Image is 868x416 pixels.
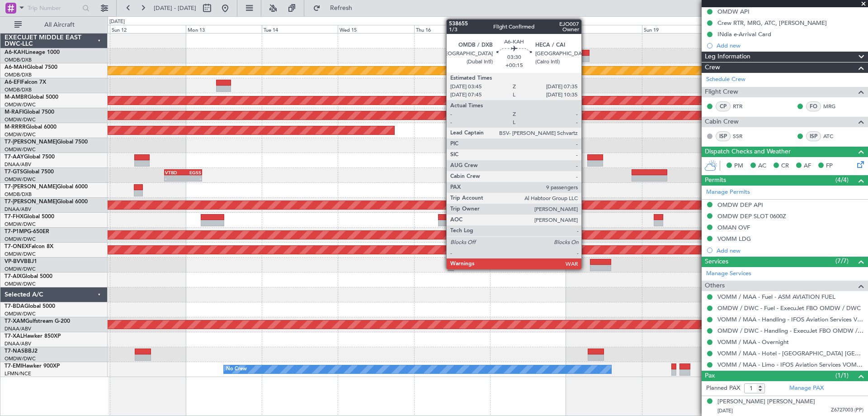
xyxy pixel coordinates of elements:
[5,169,23,175] span: T7-GTS
[717,304,861,312] a: OMDW / DWC - Fuel - ExecuJet FBO OMDW / DWC
[5,124,57,130] a: M-RRRRGlobal 6000
[309,1,363,15] button: Refresh
[5,229,49,234] a: T7-P1MPG-650ER
[705,87,738,97] span: Flight Crew
[154,4,196,12] span: [DATE] - [DATE]
[5,199,57,205] span: T7-[PERSON_NAME]
[705,117,739,127] span: Cabin Crew
[5,116,36,123] a: OMDW/DWC
[5,65,27,70] span: A6-MAH
[717,235,751,243] div: VOMM LDG
[5,259,37,264] a: VP-BVVBBJ1
[5,169,54,175] a: T7-GTSGlobal 7500
[109,18,125,26] div: [DATE]
[262,25,338,33] div: Tue 14
[5,50,60,55] a: A6-KAHLineage 1000
[5,95,28,100] span: M-AMBR
[717,30,771,38] div: INdia e-Arrival Card
[781,162,789,171] span: CR
[5,214,54,220] a: T7-FHXGlobal 5000
[705,371,715,381] span: Pax
[186,25,262,33] div: Mon 13
[5,95,58,100] a: M-AMBRGlobal 5000
[717,224,750,231] div: OMAN OVF
[490,25,566,33] div: Fri 17
[10,18,98,32] button: All Aircraft
[5,86,32,93] a: OMDB/DXB
[5,57,32,63] a: OMDB/DXB
[5,274,22,279] span: T7-AIX
[226,363,247,376] div: No Crew
[717,407,733,414] span: [DATE]
[717,316,863,323] a: VOMM / MAA - Handling - IFOS Aviation Services VOMM / MAA
[706,188,750,197] a: Manage Permits
[706,269,751,278] a: Manage Services
[5,206,31,213] a: DNAA/ABV
[5,184,57,190] span: T7-[PERSON_NAME]
[322,5,360,11] span: Refresh
[5,199,88,205] a: T7-[PERSON_NAME]Global 6000
[823,102,844,110] a: MRG
[5,266,36,273] a: OMDW/DWC
[717,212,786,220] div: OMDW DEP SLOT 0600Z
[705,257,728,267] span: Services
[717,397,815,406] div: [PERSON_NAME] [PERSON_NAME]
[5,124,26,130] span: M-RRRR
[5,154,55,160] a: T7-AAYGlobal 7500
[835,371,849,380] span: (1/1)
[5,244,53,249] a: T7-ONEXFalcon 8X
[5,139,57,145] span: T7-[PERSON_NAME]
[5,139,88,145] a: T7-[PERSON_NAME]Global 7500
[5,363,60,369] a: T7-EMIHawker 900XP
[5,221,36,228] a: OMDW/DWC
[706,384,740,393] label: Planned PAX
[716,131,731,141] div: ISP
[705,175,726,186] span: Permits
[733,132,753,140] a: SSR
[165,170,183,175] div: VTBD
[806,101,821,111] div: FO
[5,251,36,258] a: OMDW/DWC
[826,162,833,171] span: FP
[5,311,36,317] a: OMDW/DWC
[5,154,24,160] span: T7-AAY
[338,25,414,33] div: Wed 15
[717,349,863,357] a: VOMM / MAA - Hotel - [GEOGRAPHIC_DATA] [GEOGRAPHIC_DATA] VOMM / MAA
[717,42,863,49] div: Add new
[5,370,31,377] a: LFMN/NCE
[804,162,811,171] span: AF
[5,161,31,168] a: DNAA/ABV
[716,101,731,111] div: CP
[733,102,753,110] a: RTR
[5,146,36,153] a: OMDW/DWC
[5,176,36,183] a: OMDW/DWC
[165,176,183,181] div: -
[835,256,849,266] span: (7/7)
[758,162,766,171] span: AC
[5,274,52,279] a: T7-AIXGlobal 5000
[5,304,55,309] a: T7-BDAGlobal 5000
[5,349,38,354] a: T7-NASBBJ2
[414,25,490,33] div: Thu 16
[5,281,36,287] a: OMDW/DWC
[835,175,849,185] span: (4/4)
[705,281,725,291] span: Others
[5,319,70,324] a: T7-XAMGulfstream G-200
[5,80,46,85] a: A6-EFIFalcon 7X
[717,361,863,368] a: VOMM / MAA - Limo - IFOS Aviation Services VOMM / MAA
[806,131,821,141] div: ISP
[566,25,642,33] div: Sat 18
[5,236,36,243] a: OMDW/DWC
[5,229,27,234] span: T7-P1MP
[5,65,57,70] a: A6-MAHGlobal 7500
[5,110,24,115] span: M-RAFI
[706,75,745,84] a: Schedule Crew
[717,293,835,301] a: VOMM / MAA - Fuel - ASM AVIATION FUEL
[5,363,22,369] span: T7-EMI
[5,334,61,339] a: T7-XALHawker 850XP
[5,304,24,309] span: T7-BDA
[717,247,863,254] div: Add new
[5,244,28,249] span: T7-ONEX
[717,8,750,15] div: OMDW API
[5,110,54,115] a: M-RAFIGlobal 7500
